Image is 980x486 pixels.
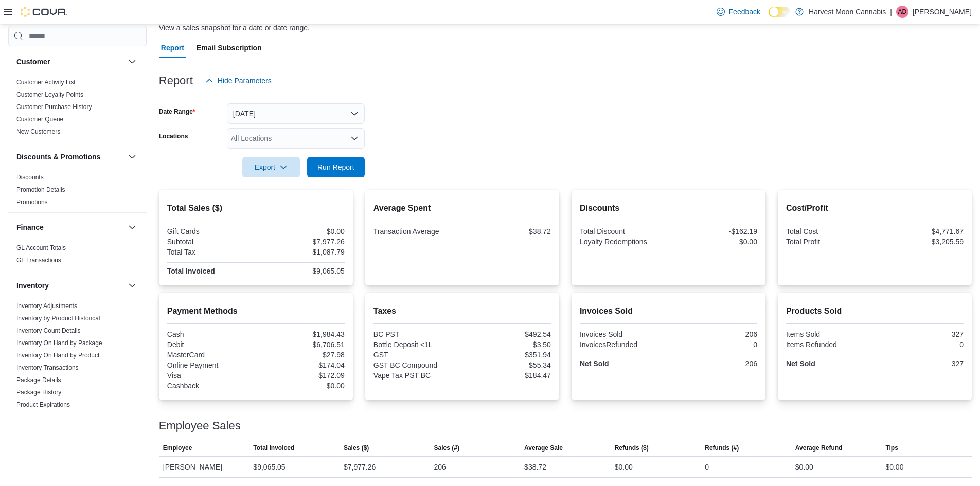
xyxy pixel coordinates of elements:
strong: Net Sold [786,359,815,368]
a: Customer Queue [16,116,63,123]
span: Customer Loyalty Points [16,91,83,99]
button: [DATE] [227,103,365,124]
div: Cashback [167,382,254,390]
span: Customer Queue [16,115,63,123]
div: 206 [434,461,446,473]
span: GL Transactions [16,256,61,264]
button: Discounts & Promotions [126,151,138,163]
strong: Total Invoiced [167,267,215,275]
div: 327 [877,330,964,338]
div: GST BC Compound [373,361,460,369]
div: Cash [167,330,254,338]
span: Export [248,157,294,177]
div: Finance [8,242,147,271]
div: $9,065.05 [258,267,345,275]
p: [PERSON_NAME] [913,6,972,18]
div: $38.72 [464,227,551,236]
div: $4,771.67 [877,227,964,236]
button: Run Report [307,157,365,177]
span: Customer Activity List [16,78,76,86]
span: Package History [16,388,61,397]
span: Inventory Transactions [16,364,79,372]
a: Inventory On Hand by Package [16,339,102,347]
div: $9,065.05 [253,461,285,473]
div: Total Discount [580,227,667,236]
div: Inventory [8,300,147,452]
img: Cova [21,7,67,17]
a: Package History [16,389,61,396]
span: Inventory Count Details [16,327,81,335]
span: Inventory On Hand by Product [16,351,99,359]
div: $7,977.26 [258,238,345,246]
div: View a sales snapshot for a date or date range. [159,23,310,33]
span: Refunds (#) [705,444,739,452]
button: Finance [126,221,138,233]
button: Customer [126,56,138,68]
span: Report [161,38,184,58]
a: Promotions [16,199,48,206]
div: Visa [167,371,254,380]
h2: Products Sold [786,305,964,317]
span: Sales (#) [434,444,459,452]
a: Inventory Adjustments [16,302,77,310]
span: Feedback [729,7,760,17]
span: Employee [163,444,192,452]
span: Discounts [16,173,44,182]
div: Customer [8,76,147,142]
h2: Total Sales ($) [167,202,345,214]
h3: Customer [16,57,50,67]
div: Subtotal [167,238,254,246]
a: Product Expirations [16,401,70,408]
a: Customer Purchase History [16,103,92,111]
a: New Customers [16,128,60,135]
button: Inventory [16,280,124,291]
div: $172.09 [258,371,345,380]
span: Total Invoiced [253,444,294,452]
a: GL Transactions [16,257,61,264]
span: Package Details [16,376,61,384]
button: Finance [16,222,124,232]
p: Harvest Moon Cannabis [809,6,886,18]
div: $351.94 [464,351,551,359]
span: Promotions [16,198,48,206]
div: Loyalty Redemptions [580,238,667,246]
span: Run Report [317,162,354,172]
a: Customer Loyalty Points [16,91,83,98]
div: GST [373,351,460,359]
div: Total Tax [167,248,254,256]
button: Hide Parameters [201,70,276,91]
a: Feedback [712,2,764,22]
a: Customer Activity List [16,79,76,86]
div: 0 [705,461,709,473]
span: Inventory On Hand by Package [16,339,102,347]
span: Refunds ($) [615,444,649,452]
div: -$162.19 [670,227,757,236]
h3: Finance [16,222,44,232]
label: Locations [159,132,188,140]
h3: Inventory [16,280,49,291]
a: Inventory Count Details [16,327,81,334]
div: 206 [670,359,757,368]
span: Promotion Details [16,186,65,194]
div: $3,205.59 [877,238,964,246]
h2: Payment Methods [167,305,345,317]
div: $0.00 [258,227,345,236]
span: Average Refund [795,444,843,452]
span: New Customers [16,128,60,136]
div: $1,087.79 [258,248,345,256]
div: $55.34 [464,361,551,369]
div: $0.00 [670,238,757,246]
h2: Average Spent [373,202,551,214]
div: Online Payment [167,361,254,369]
h2: Cost/Profit [786,202,964,214]
button: Export [242,157,300,177]
div: $492.54 [464,330,551,338]
div: Items Sold [786,330,873,338]
button: Customer [16,57,124,67]
span: Average Sale [524,444,563,452]
span: Customer Purchase History [16,103,92,111]
div: Transaction Average [373,227,460,236]
h3: Report [159,75,193,87]
div: Bottle Deposit <1L [373,340,460,349]
div: 0 [877,340,964,349]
